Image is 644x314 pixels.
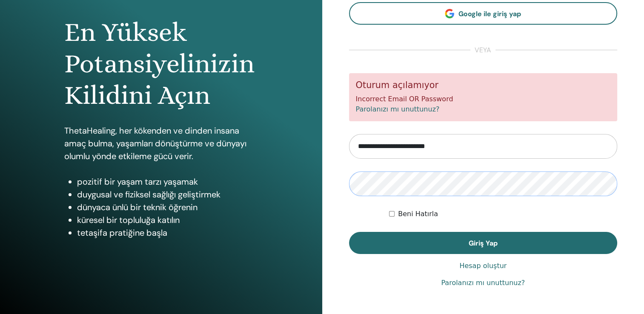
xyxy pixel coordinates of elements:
[458,9,521,18] span: Google ile giriş yap
[77,201,258,214] li: dünyaca ünlü bir teknik öğrenin
[77,188,258,201] li: duygusal ve fiziksel sağlığı geliştirmek
[349,232,618,254] button: Giriş Yap
[77,175,258,188] li: pozitif bir yaşam tarzı yaşamak
[459,261,507,271] a: Hesap oluştur
[64,17,258,111] h1: En Yüksek Potansiyelinizin Kilidini Açın
[441,278,525,288] a: Parolanızı mı unuttunuz?
[64,124,258,163] p: ThetaHealing, her kökenden ve dinden insana amaç bulma, yaşamları dönüştürme ve dünyayı olumlu yö...
[77,226,258,239] li: tetaşifa pratiğine başla
[349,2,618,25] a: Google ile giriş yap
[469,239,498,248] span: Giriş Yap
[356,80,611,91] h5: Oturum açılamıyor
[398,209,438,219] label: Beni Hatırla
[470,45,495,55] span: veya
[356,105,440,113] a: Parolanızı mı unuttunuz?
[349,73,618,121] div: Incorrect Email OR Password
[77,214,258,226] li: küresel bir topluluğa katılın
[389,209,617,219] div: Keep me authenticated indefinitely or until I manually logout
